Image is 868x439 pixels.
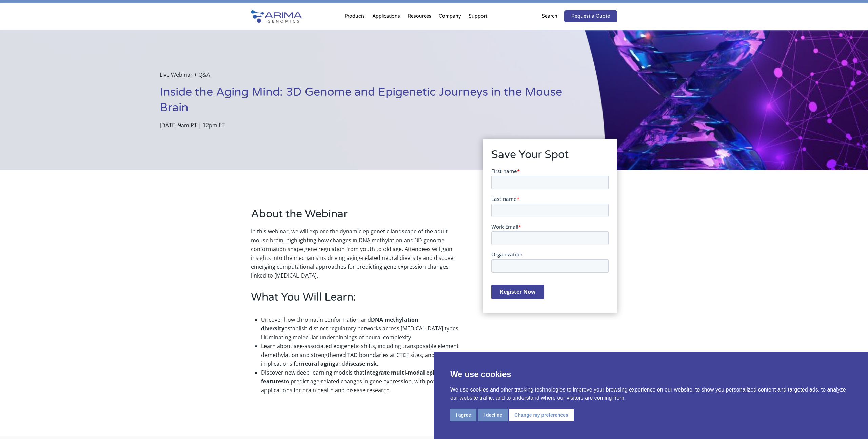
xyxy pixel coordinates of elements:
p: In this webinar, we will explore the dynamic epigenetic landscape of the adult mouse brain, highl... [251,227,462,280]
button: Change my preferences [509,409,574,421]
h2: About the Webinar [251,207,462,227]
iframe: Form 1 [491,168,609,305]
li: Discover new deep-learning models that to predict age-related changes in gene expression, with po... [261,368,462,395]
p: We use cookies and other tracking technologies to improve your browsing experience on our website... [450,386,852,402]
p: [DATE] 9am PT | 12pm ET [160,121,571,130]
h1: Inside the Aging Mind: 3D Genome and Epigenetic Journeys in the Mouse Brain [160,84,571,121]
li: Learn about age-associated epigenetic shifts, including transposable element demethylation and st... [261,342,462,368]
button: I agree [450,409,476,421]
h2: Save Your Spot [491,147,609,168]
a: Request a Quote [564,10,617,22]
button: I decline [478,409,508,421]
p: Search [542,12,557,21]
p: Live Webinar + Q&A [160,70,571,84]
strong: disease risk. [345,360,378,367]
li: Uncover how chromatin conformation and establish distinct regulatory networks across [MEDICAL_DAT... [261,315,462,342]
p: We use cookies [450,368,852,380]
h2: What You Will Learn: [251,290,462,310]
img: Arima-Genomics-logo [251,10,302,23]
strong: neural aging [301,360,335,367]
